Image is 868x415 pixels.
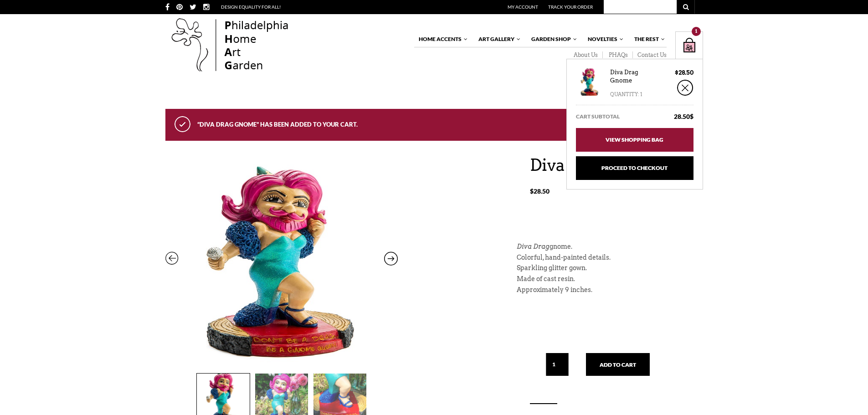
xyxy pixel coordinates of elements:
span: $ [690,112,693,121]
em: Diva Drag [517,243,550,250]
div: Cart subtotal [576,105,693,128]
div: 1 [692,27,701,36]
p: Approximately 9 inches. [517,285,690,296]
a: Home Accents [414,31,468,47]
bdi: 28.50 [674,113,690,120]
h1: Diva Drag Gnome [530,154,703,176]
a: Diva Drag Gnome [610,68,660,85]
a: Garden Shop [527,31,578,47]
img: Diva Drag Gnome [576,68,603,96]
a: Proceed to Checkout [576,156,693,180]
a: My Account [508,4,538,10]
span: $ [675,69,678,76]
a: Art Gallery [474,31,521,47]
a: PHAQs [603,51,633,59]
div: Quantity: 1 [610,85,642,99]
a: Track Your Order [548,4,593,10]
bdi: 28.50 [530,187,550,195]
a: Novelties [583,31,624,47]
bdi: 28.50 [675,69,693,76]
a: View Shopping Bag [576,128,693,152]
span: $ [530,187,534,195]
p: Colorful, hand-painted details. [517,252,690,263]
a: Contact Us [633,51,667,59]
a: The Rest [630,31,666,47]
div: “Diva Drag Gnome” has been added to your cart. [165,109,703,141]
button: Add to cart [586,353,650,376]
a: × [677,80,693,96]
p: gnome. [517,241,690,252]
input: Qty [546,353,569,376]
a: About Us [568,51,603,59]
p: Made of cast resin. [517,274,690,285]
p: Sparkling glitter gown. [517,263,690,274]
